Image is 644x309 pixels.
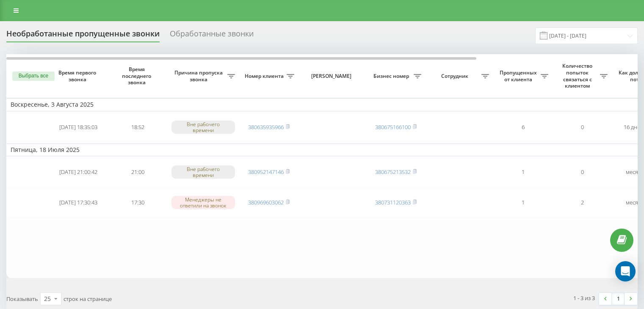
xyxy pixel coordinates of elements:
[248,168,284,176] a: 380952147146
[248,199,284,206] a: 380969603062
[115,66,160,86] span: Время последнего звонка
[171,69,227,83] span: Причина пропуска звонка
[49,113,108,142] td: [DATE] 18:35:03
[243,73,287,80] span: Номер клиента
[375,199,411,206] a: 380731120363
[44,295,51,303] div: 25
[430,73,481,80] span: Сотрудник
[493,188,553,217] td: 1
[498,69,541,83] span: Пропущенных от клиента
[49,188,108,217] td: [DATE] 17:30:43
[108,113,167,142] td: 18:52
[375,123,411,131] a: 380675166100
[573,294,595,302] div: 1 - 3 из 3
[55,69,101,83] span: Время первого звонка
[553,158,612,187] td: 0
[108,158,167,187] td: 21:00
[49,158,108,187] td: [DATE] 21:00:42
[6,29,160,42] div: Необработанные пропущенные звонки
[108,188,167,217] td: 17:30
[615,261,636,281] div: Open Intercom Messenger
[248,123,284,131] a: 380635935966
[170,29,254,42] div: Обработанные звонки
[171,121,235,133] div: Вне рабочего времени
[375,168,411,176] a: 380675213532
[306,73,359,80] span: [PERSON_NAME]
[64,295,112,303] span: строк на странице
[493,113,553,142] td: 6
[171,196,235,209] div: Менеджеры не ответили на звонок
[171,166,235,178] div: Вне рабочего времени
[553,113,612,142] td: 0
[12,72,55,81] button: Выбрать все
[370,73,414,80] span: Бизнес номер
[553,188,612,217] td: 2
[493,158,553,187] td: 1
[557,63,600,89] span: Количество попыток связаться с клиентом
[612,293,625,305] a: 1
[6,295,38,303] span: Показывать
